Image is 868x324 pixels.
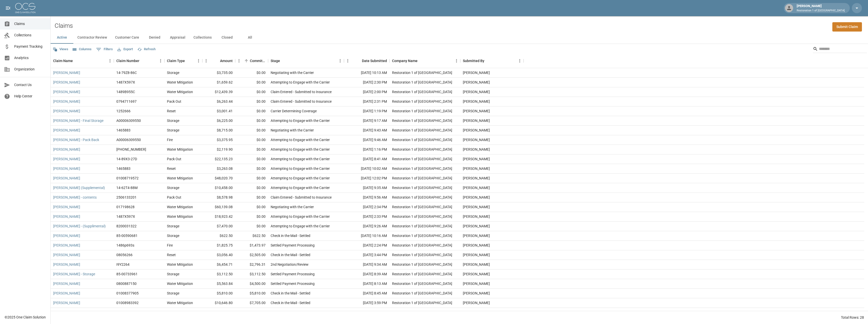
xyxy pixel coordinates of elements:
[53,281,80,286] a: [PERSON_NAME]
[235,231,268,241] div: $622.50
[167,80,193,85] div: Water Mitigation
[235,135,268,145] div: $0.00
[72,45,93,53] button: Select columns
[53,137,99,142] a: [PERSON_NAME] - Pack Back
[53,243,80,248] a: [PERSON_NAME]
[235,97,268,106] div: $0.00
[202,269,235,279] div: $3,112.50
[52,45,70,53] button: Views
[355,57,362,64] button: Sort
[167,166,176,171] div: Reset
[116,89,135,94] div: 1489B955C
[53,89,80,94] a: [PERSON_NAME]
[392,214,452,219] div: Restoration 1 of Evansville
[336,57,344,65] button: Menu
[235,57,243,65] button: Menu
[362,54,387,68] div: Date Submitted
[116,300,139,305] div: 01008983392
[53,310,125,315] a: [PERSON_NAME] - Emergency Textile Cleaning
[53,166,80,171] a: [PERSON_NAME]
[271,89,332,94] div: Claim Entered - Submitted to Insurance
[53,214,80,219] a: [PERSON_NAME]
[271,224,330,229] div: Attempting to Engage with the Carrier
[463,252,490,257] div: Amanda Murry
[235,241,268,250] div: $1,473.97
[463,176,490,181] div: Amanda Murry
[167,195,181,200] div: Pack Out
[202,87,235,97] div: $12,439.39
[202,68,235,78] div: $3,735.00
[235,298,268,308] div: $7,705.00
[202,183,235,193] div: $10,458.00
[202,202,235,212] div: $60,139.08
[280,57,287,64] button: Sort
[167,300,193,305] div: Water Mitigation
[202,145,235,154] div: $2,119.90
[344,57,352,65] button: Menu
[167,118,179,123] div: Storage
[344,87,389,97] div: [DATE] 2:00 PM
[392,176,452,181] div: Restoration 1 of Evansville
[167,291,179,296] div: Storage
[271,291,310,296] div: Check in the Mail - Settled
[202,78,235,87] div: $1,659.62
[116,310,134,315] div: 1486p693s
[167,70,179,75] div: Storage
[832,22,862,32] a: Submit Claim
[114,54,164,68] div: Claim Number
[344,269,389,279] div: [DATE] 8:39 AM
[167,89,193,94] div: Water Mitigation
[484,57,491,64] button: Sort
[166,32,189,44] button: Appraisal
[344,174,389,183] div: [DATE] 12:02 PM
[392,310,452,315] div: Restoration 1 of Evansville
[167,272,179,277] div: Storage
[51,32,73,44] button: Active
[344,260,389,269] div: [DATE] 9:34 AM
[463,204,490,209] div: Amanda Murry
[53,128,80,133] a: [PERSON_NAME]
[235,174,268,183] div: $0.00
[235,126,268,135] div: $0.00
[271,147,330,152] div: Attempting to Engage with the Carrier
[116,291,139,296] div: 01008377905
[116,166,131,171] div: 1465883
[202,154,235,164] div: $22,135.23
[167,128,179,133] div: Storage
[463,109,490,114] div: Amanda Murry
[271,281,315,286] div: Settled Payment Processing
[202,164,235,174] div: $3,263.08
[271,99,332,104] div: Claim Entered - Submitted to Insurance
[463,291,490,296] div: Amanda Murry
[392,185,452,190] div: Restoration 1 of Evansville
[15,3,35,13] img: ocs-logo-white-transparent.png
[202,250,235,260] div: $3,056.40
[164,54,202,68] div: Claim Type
[167,176,193,181] div: Water Mitigation
[235,269,268,279] div: $3,112.50
[271,80,330,85] div: Attempting to Engage with the Carrier
[14,82,46,88] span: Contact Us
[95,45,114,53] button: Show filters
[116,262,129,267] div: I9Y2264
[116,176,139,181] div: 01008719572
[453,57,460,65] button: Menu
[271,118,330,123] div: Attempting to Engage with the Carrier
[344,183,389,193] div: [DATE] 9:35 AM
[116,54,139,68] div: Claim Number
[202,54,235,68] div: Amount
[271,128,314,133] div: Negotiating with the Carrier
[116,185,138,190] div: 14-62T4-88M
[14,44,46,49] span: Payment Tracking
[344,106,389,116] div: [DATE] 1:19 PM
[116,80,135,85] div: 1487X597X
[5,315,46,320] div: © 2025 One Claim Solution
[235,250,268,260] div: $2,505.00
[116,243,134,248] div: 1486p693s
[392,195,452,200] div: Restoration 1 of Evansville
[344,135,389,145] div: [DATE] 9:46 AM
[167,252,176,257] div: Reset
[392,80,452,85] div: Restoration 1 of Evansville
[344,116,389,126] div: [DATE] 9:17 AM
[202,298,235,308] div: $10,646.80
